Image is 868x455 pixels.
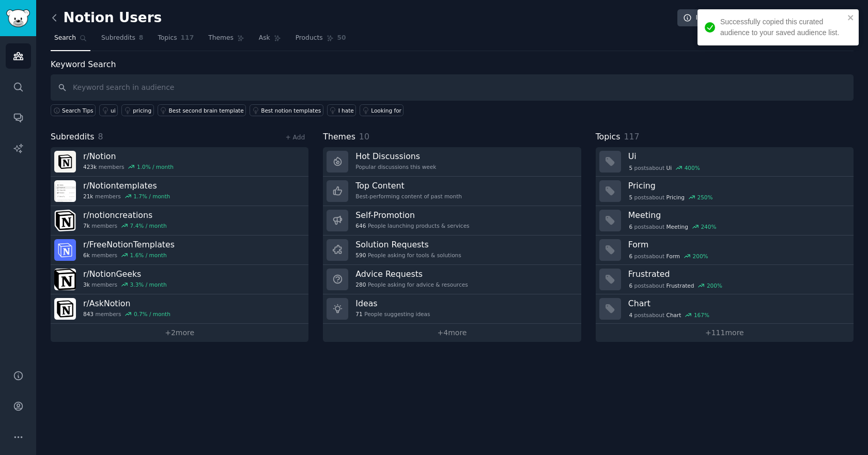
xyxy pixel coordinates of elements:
[355,310,430,318] div: People suggesting ideas
[83,210,167,221] h3: r/ notioncreations
[628,210,846,221] h3: Meeting
[323,294,581,324] a: Ideas71People suggesting ideas
[323,206,581,236] a: Self-Promotion646People launching products & services
[51,294,308,324] a: r/AskNotion843members0.7% / month
[628,281,723,290] div: post s about
[628,163,701,172] div: post s about
[54,151,76,172] img: Notion
[181,34,194,43] span: 117
[121,104,153,116] a: pricing
[158,104,246,116] a: Best second brain template
[83,252,175,259] div: members
[83,163,97,170] span: 423k
[134,310,171,318] div: 0.7 % / month
[250,104,323,116] a: Best notion templates
[83,310,171,318] div: members
[83,193,93,200] span: 21k
[355,210,469,221] h3: Self-Promotion
[54,210,76,231] img: notioncreations
[596,147,854,177] a: Ui5postsaboutUi400%
[327,104,357,116] a: I hate
[323,131,355,144] span: Themes
[323,265,581,294] a: Advice Requests280People asking for advice & resources
[355,222,366,229] span: 646
[51,59,116,69] label: Keyword Search
[629,311,632,319] span: 4
[54,298,76,320] img: AskNotion
[205,30,248,51] a: Themes
[629,194,632,201] span: 5
[371,107,401,114] div: Looking for
[629,223,632,230] span: 6
[629,253,632,260] span: 6
[693,253,708,260] div: 200 %
[51,10,162,26] h2: Notion Users
[51,30,90,51] a: Search
[355,151,436,162] h3: Hot Discussions
[355,298,430,309] h3: Ideas
[628,298,846,309] h3: Chart
[628,269,846,279] h3: Frustrated
[83,222,90,229] span: 7k
[697,194,712,201] div: 250 %
[667,311,681,319] span: Chart
[628,193,714,202] div: post s about
[628,222,718,231] div: post s about
[51,131,95,144] span: Subreddits
[83,193,170,200] div: members
[259,34,270,43] span: Ask
[628,151,846,162] h3: Ui
[355,269,468,279] h3: Advice Requests
[355,163,436,170] div: Popular discussions this week
[355,281,366,288] span: 280
[51,74,854,101] input: Keyword search in audience
[596,131,621,144] span: Topics
[83,239,175,250] h3: r/ FreeNotionTemplates
[6,9,30,27] img: GummySearch logo
[629,164,632,171] span: 5
[130,281,167,288] div: 3.3 % / month
[54,269,76,290] img: NotionGeeks
[111,107,116,114] div: ui
[323,177,581,206] a: Top ContentBest-performing content of past month
[707,282,722,289] div: 200 %
[667,282,694,289] span: Frustrated
[83,298,171,309] h3: r/ AskNotion
[667,223,688,230] span: Meeting
[677,9,716,27] a: Info
[51,104,96,116] button: Search Tips
[83,310,94,318] span: 843
[337,34,346,43] span: 50
[51,324,308,342] a: +2more
[629,282,632,289] span: 6
[355,239,461,250] h3: Solution Requests
[83,163,174,170] div: members
[83,151,174,162] h3: r/ Notion
[133,193,170,200] div: 1.7 % / month
[720,17,844,38] div: Successfully copied this curated audience to your saved audience list.
[292,30,350,51] a: Products50
[596,236,854,265] a: Form6postsaboutForm200%
[83,222,167,229] div: members
[83,281,167,288] div: members
[667,164,672,171] span: Ui
[667,253,680,260] span: Form
[255,30,285,51] a: Ask
[596,265,854,294] a: Frustrated6postsaboutFrustrated200%
[323,324,581,342] a: +4more
[54,34,76,43] span: Search
[83,281,90,288] span: 3k
[628,310,710,320] div: post s about
[359,132,369,142] span: 10
[130,252,167,259] div: 1.6 % / month
[667,194,685,201] span: Pricing
[596,294,854,324] a: Chart4postsaboutChart167%
[296,34,323,43] span: Products
[51,236,308,265] a: r/FreeNotionTemplates6kmembers1.6% / month
[98,132,103,142] span: 8
[628,180,846,191] h3: Pricing
[355,310,362,318] span: 71
[694,311,709,319] div: 167 %
[83,252,90,259] span: 6k
[51,265,308,294] a: r/NotionGeeks3kmembers3.3% / month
